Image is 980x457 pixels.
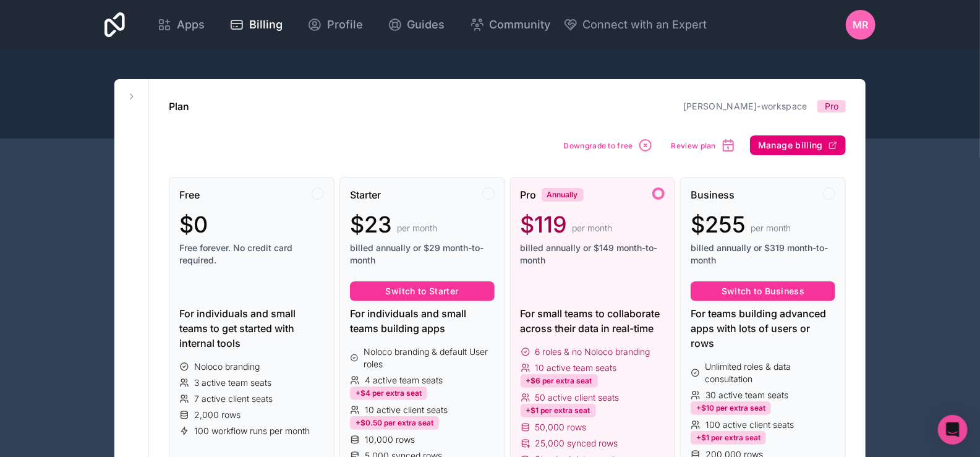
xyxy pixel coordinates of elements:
[691,306,835,351] div: For teams building advanced apps with lots of users or rows
[542,188,584,202] div: Annually
[564,141,633,150] span: Downgrade to free
[179,242,324,267] span: Free forever. No credit card required.
[535,437,618,450] span: 25,000 synced rows
[535,362,617,374] span: 10 active team seats
[535,346,650,358] span: 6 roles & no Noloco branding
[691,431,766,445] div: +$1 per extra seat
[249,16,283,33] span: Billing
[194,393,273,405] span: 7 active client seats
[691,212,746,237] span: $255
[750,135,846,155] button: Manage billing
[535,391,620,404] span: 50 active client seats
[350,187,381,202] span: Starter
[751,222,791,234] span: per month
[691,187,735,202] span: Business
[521,306,665,336] div: For small teams to collaborate across their data in real-time
[705,361,835,385] span: Unlimited roles & data consultation
[560,134,657,157] button: Downgrade to free
[177,16,205,33] span: Apps
[350,416,439,430] div: +$0.50 per extra seat
[194,377,271,389] span: 3 active team seats
[179,212,208,237] span: $0
[297,11,373,38] a: Profile
[194,409,241,421] span: 2,000 rows
[365,434,415,446] span: 10,000 rows
[691,401,771,415] div: +$10 per extra seat
[521,187,537,202] span: Pro
[825,100,838,113] span: Pro
[365,404,448,416] span: 10 active client seats
[573,222,613,234] span: per month
[194,425,310,437] span: 100 workflow runs per month
[938,415,968,445] div: Open Intercom Messenger
[179,306,324,351] div: For individuals and small teams to get started with internal tools
[521,212,568,237] span: $119
[378,11,455,38] a: Guides
[667,134,740,157] button: Review plan
[147,11,215,38] a: Apps
[179,187,200,202] span: Free
[521,374,598,388] div: +$6 per extra seat
[705,419,794,431] span: 100 active client seats
[219,11,292,38] a: Billing
[407,16,445,33] span: Guides
[671,141,716,150] span: Review plan
[563,16,707,33] button: Connect with an Expert
[365,374,443,387] span: 4 active team seats
[521,404,596,417] div: +$1 per extra seat
[350,212,392,237] span: $23
[490,16,551,33] span: Community
[460,11,561,38] a: Community
[397,222,437,234] span: per month
[350,242,495,267] span: billed annually or $29 month-to-month
[683,101,807,111] a: [PERSON_NAME]-workspace
[705,389,788,401] span: 30 active team seats
[691,281,835,301] button: Switch to Business
[327,16,363,33] span: Profile
[691,242,835,267] span: billed annually or $319 month-to-month
[350,281,495,301] button: Switch to Starter
[364,346,494,370] span: Noloco branding & default User roles
[583,16,707,33] span: Connect with an Expert
[535,421,587,434] span: 50,000 rows
[521,242,665,267] span: billed annually or $149 month-to-month
[350,387,427,400] div: +$4 per extra seat
[853,17,869,32] span: MR
[194,361,260,373] span: Noloco branding
[758,140,823,151] span: Manage billing
[169,99,189,114] h1: Plan
[350,306,495,336] div: For individuals and small teams building apps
